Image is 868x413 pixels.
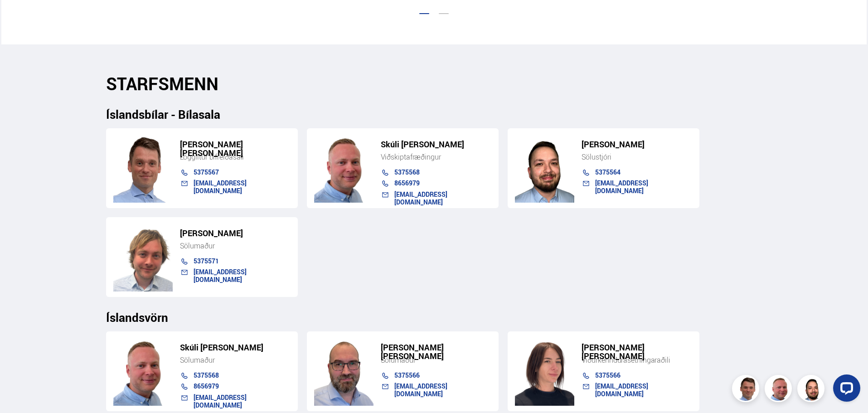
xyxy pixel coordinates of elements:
[582,152,692,161] div: Sölustjóri
[595,382,648,398] a: [EMAIL_ADDRESS][DOMAIN_NAME]
[180,140,291,157] h5: [PERSON_NAME] [PERSON_NAME]
[113,134,173,203] img: FbJEzSuNWCJXmdc-.webp
[595,371,621,379] a: 5375566
[180,355,291,364] div: Sölumaður
[180,241,291,250] div: Sölumaður
[515,134,574,203] img: nhp88E3Fdnt1Opn2.png
[194,393,247,409] a: [EMAIL_ADDRESS][DOMAIN_NAME]
[766,376,793,403] img: siFngHWaQ9KaOqBr.png
[394,179,420,187] a: 8656979
[799,376,826,403] img: nhp88E3Fdnt1Opn2.png
[826,371,864,409] iframe: LiveChat chat widget
[595,168,621,176] a: 5375564
[180,152,291,161] div: Löggiltur bifreiðasali
[314,337,373,406] img: CUI0EpVRoxd7ahH3.webp
[394,190,447,206] a: [EMAIL_ADDRESS][DOMAIN_NAME]
[106,311,762,324] h3: Íslandsvörn
[381,343,491,360] h5: [PERSON_NAME] [PERSON_NAME]
[582,140,692,149] h5: [PERSON_NAME]
[194,267,247,283] a: [EMAIL_ADDRESS][DOMAIN_NAME]
[623,355,670,365] span: ásetningaraðili
[106,73,762,94] h2: STARFSMENN
[194,382,219,390] a: 8656979
[106,107,762,121] h3: Íslandsbílar - Bílasala
[595,179,648,194] a: [EMAIL_ADDRESS][DOMAIN_NAME]
[113,337,173,406] img: m7PZdWzYfFvz2vuk.png
[582,343,692,360] h5: [PERSON_NAME] [PERSON_NAME]
[194,371,219,379] a: 5375568
[194,257,219,265] a: 5375571
[180,229,291,238] h5: [PERSON_NAME]
[394,382,447,398] a: [EMAIL_ADDRESS][DOMAIN_NAME]
[381,355,491,364] div: Sölumaður
[113,223,173,292] img: SZ4H-t_Copy_of_C.png
[381,152,441,162] span: Viðskiptafræðingur
[515,337,574,406] img: TiAwD7vhpwHUHg8j.png
[394,168,420,176] a: 5375568
[180,343,291,352] h5: Skúli [PERSON_NAME]
[194,179,247,194] a: [EMAIL_ADDRESS][DOMAIN_NAME]
[394,371,420,379] a: 5375566
[314,134,373,203] img: siFngHWaQ9KaOqBr.png
[381,140,491,149] h5: Skúli [PERSON_NAME]
[733,376,761,403] img: FbJEzSuNWCJXmdc-.webp
[582,355,692,364] div: Viðurkenndur
[194,168,219,176] a: 5375567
